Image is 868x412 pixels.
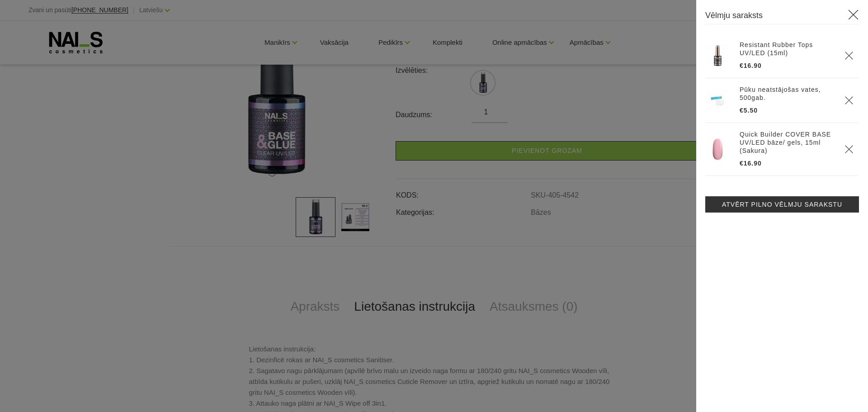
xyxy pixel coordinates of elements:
a: Delete [844,96,854,105]
img: Pūku neatstājošas vates. Baltas 5x5cm kastītē. Saturs:500 gb [706,89,729,112]
img: <p>Šī brīža iemīlētākais produkts, kas nepieviļ nevienu meistaru.</p> <p>Perfektas noturības kamu... [706,138,729,161]
h3: Vēlmju saraksts [705,9,859,24]
a: Quick Builder COVER BASE UV/LED bāze/ gels, 15ml (Sakura) [740,130,834,155]
a: Atvērt pilno vēlmju sarakstu [705,196,859,213]
span: €5.50 [740,107,758,114]
a: Pūku neatstājošas vates, 500gab. [740,85,834,102]
img: Kaučuka formulas virsējais pārklājums bez lipīgā slāņa. Īpaši spīdīgs, izturīgs pret skrāpējumiem... [706,44,729,67]
a: Delete [844,145,854,154]
span: €16.90 [740,160,762,167]
a: Resistant Rubber Tops UV/LED (15ml) [740,41,834,57]
a: Delete [844,51,854,60]
span: €16.90 [740,62,762,69]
